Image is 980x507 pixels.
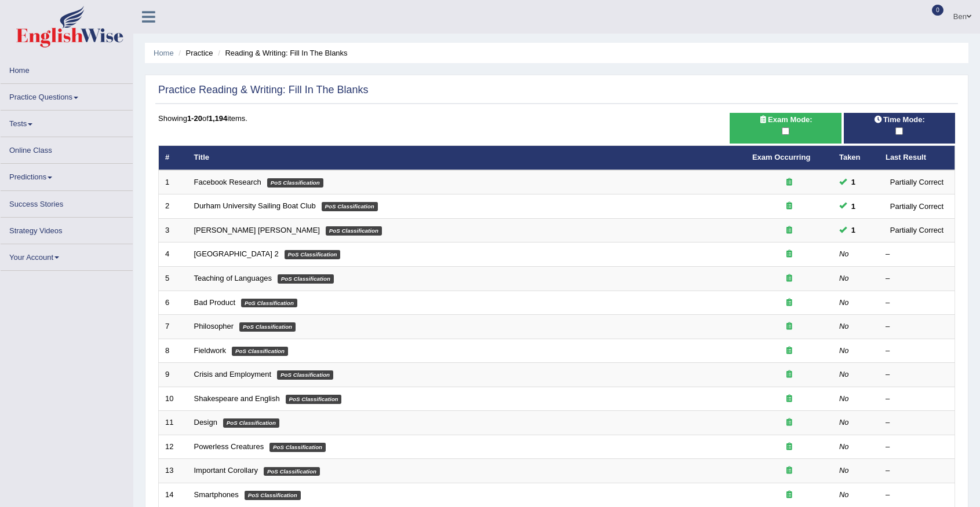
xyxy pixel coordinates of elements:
[886,321,948,332] div: –
[1,218,133,240] a: Strategy Videos
[869,113,930,126] span: Time Mode:
[159,291,188,315] td: 6
[277,370,333,380] em: PoS Classification
[752,321,826,332] div: Exam occurring question
[194,249,279,258] a: [GEOGRAPHIC_DATA] 2
[752,297,826,308] div: Exam occurring question
[322,202,378,211] em: PoS Classification
[1,191,133,214] a: Success Stories
[159,435,188,459] td: 12
[158,113,955,124] div: Showing of items.
[159,315,188,339] td: 7
[187,114,202,123] b: 1-20
[1,57,133,80] a: Home
[194,274,272,282] a: Teaching of Languages
[839,466,849,475] em: No
[1,244,133,267] a: Your Account
[886,346,948,357] div: –
[886,273,948,284] div: –
[194,370,272,379] a: Crisis and Employment
[194,418,217,427] a: Design
[886,176,948,188] div: Partially Correct
[269,443,326,452] em: PoS Classification
[285,250,341,259] em: PoS Classification
[1,111,133,133] a: Tests
[245,491,301,500] em: PoS Classification
[159,459,188,483] td: 13
[752,201,826,212] div: Exam occurring question
[752,153,810,161] a: Exam Occurring
[159,363,188,387] td: 9
[1,164,133,186] a: Predictions
[159,218,188,243] td: 3
[879,146,955,170] th: Last Result
[1,137,133,160] a: Online Class
[886,417,948,428] div: –
[286,395,342,404] em: PoS Classification
[839,249,849,258] em: No
[752,177,826,188] div: Exam occurring question
[194,201,316,210] a: Durham University Sailing Boat Club
[886,442,948,453] div: –
[159,243,188,267] td: 4
[194,466,258,475] a: Important Corollary
[326,226,382,236] em: PoS Classification
[839,418,849,427] em: No
[159,266,188,291] td: 5
[752,273,826,284] div: Exam occurring question
[752,490,826,501] div: Exam occurring question
[176,47,213,58] li: Practice
[839,490,849,499] em: No
[194,226,320,234] a: [PERSON_NAME] [PERSON_NAME]
[752,442,826,453] div: Exam occurring question
[886,249,948,260] div: –
[752,417,826,428] div: Exam occurring question
[232,347,288,356] em: PoS Classification
[194,298,236,307] a: Bad Product
[159,387,188,411] td: 10
[839,394,849,403] em: No
[159,170,188,194] td: 1
[241,299,297,308] em: PoS Classification
[194,322,234,330] a: Philosopher
[752,249,826,260] div: Exam occurring question
[752,465,826,476] div: Exam occurring question
[215,47,347,58] li: Reading & Writing: Fill In The Blanks
[752,394,826,405] div: Exam occurring question
[752,346,826,357] div: Exam occurring question
[158,84,369,96] h2: Practice Reading & Writing: Fill In The Blanks
[194,346,227,355] a: Fieldwork
[264,467,320,476] em: PoS Classification
[839,346,849,355] em: No
[847,176,860,188] span: You can still take this question
[159,194,188,219] td: 2
[886,224,948,236] div: Partially Correct
[886,490,948,501] div: –
[730,113,841,144] div: Show exams occurring in exams
[159,146,188,170] th: #
[159,411,188,435] td: 11
[839,370,849,379] em: No
[194,394,280,403] a: Shakespeare and English
[886,200,948,212] div: Partially Correct
[839,274,849,282] em: No
[839,298,849,307] em: No
[752,225,826,236] div: Exam occurring question
[754,113,817,126] span: Exam Mode:
[188,146,746,170] th: Title
[886,369,948,380] div: –
[209,114,228,123] b: 1,194
[194,178,261,186] a: Facebook Research
[833,146,879,170] th: Taken
[278,274,334,284] em: PoS Classification
[847,200,860,212] span: You can still take this question
[886,297,948,308] div: –
[223,418,279,428] em: PoS Classification
[159,339,188,363] td: 8
[839,442,849,451] em: No
[886,465,948,476] div: –
[194,490,239,499] a: Smartphones
[886,394,948,405] div: –
[1,84,133,106] a: Practice Questions
[154,49,174,57] a: Home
